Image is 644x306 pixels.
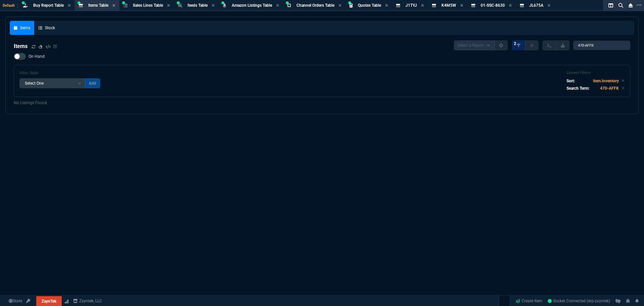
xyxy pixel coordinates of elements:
nx-icon: Split Panels [606,1,616,9]
nx-icon: Close Tab [276,3,279,8]
span: Socket Connected (erp-zayntek) [548,299,610,303]
a: Stock [34,21,59,35]
span: Default [3,3,18,8]
span: J1TYJ [406,3,417,8]
span: 2 [514,41,516,46]
input: Search [573,41,630,50]
a: wU607OYS5v6qTLPBAADP [548,298,610,304]
a: Global State [7,298,24,304]
nx-icon: Close Tab [112,3,115,8]
code: 470-AFFK [600,86,619,91]
nx-icon: Close Tab [167,3,170,8]
p: Sort: [567,78,575,84]
span: feeds Table [187,3,208,8]
a: Items [10,21,34,35]
span: On Hand [29,54,45,59]
span: JL675A [529,3,543,8]
nx-icon: Close Tab [509,3,512,8]
nx-icon: Close Tab [338,3,341,8]
p: No Listings Found [14,100,630,106]
nx-icon: Close Tab [212,3,215,8]
p: Search Term: [567,85,589,91]
a: API TOKEN [24,298,32,304]
span: Channel Orders Table [297,3,334,8]
nx-icon: Close Workbench [626,1,635,9]
code: item.Inventory [593,79,619,83]
h6: Current Filters [567,71,625,75]
nx-icon: Open New Tab [637,2,641,8]
nx-icon: Search [616,1,626,9]
span: Quotes Table [358,3,381,8]
span: Buy Report Table [33,3,64,8]
a: Create Item [513,296,545,306]
a: msbcCompanyName [71,298,104,304]
nx-icon: Close Tab [460,3,463,8]
nx-icon: Close Tab [68,3,71,8]
span: 01-SSC-8630 [481,3,505,8]
nx-icon: Close Tab [547,3,550,8]
span: K4M5W [441,3,456,8]
h4: Items [14,42,28,50]
h6: Filter Table [19,71,100,76]
nx-icon: Close Tab [421,3,424,8]
span: Amazon Listings Table [232,3,272,8]
span: Items Table [88,3,108,8]
span: Sales Lines Table [133,3,163,8]
nx-icon: Close Tab [385,3,388,8]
